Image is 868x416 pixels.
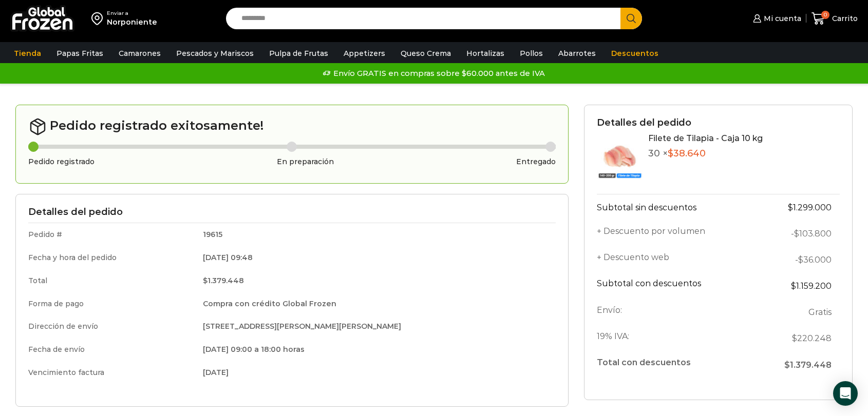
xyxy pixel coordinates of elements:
span: $ [794,229,799,239]
p: 30 × [648,148,763,160]
td: Compra con crédito Global Frozen [196,292,556,315]
th: Envío: [597,299,753,325]
a: Papas Fritas [51,44,108,63]
a: Filete de Tilapia - Caja 10 kg [648,133,763,143]
span: 220.248 [792,333,832,343]
td: 19615 [196,223,556,246]
td: Pedido # [28,223,196,246]
th: 19% IVA: [597,325,753,351]
a: Appetizers [338,44,390,63]
img: address-field-icon.svg [91,10,107,27]
th: Total con descuentos [597,352,753,376]
h2: Pedido registrado exitosamente! [28,117,556,136]
a: Tienda [9,44,46,63]
td: Fecha y hora del pedido [28,246,196,269]
div: Enviar a [107,10,157,17]
a: 0 Carrito [812,7,858,31]
td: [DATE] 09:48 [196,246,556,269]
h3: Entregado [516,157,556,166]
a: Pescados y Mariscos [171,44,259,63]
h3: En preparación [277,157,334,166]
td: [DATE] 09:00 a 18:00 horas [196,338,556,361]
bdi: 36.000 [798,255,832,265]
td: - [753,247,840,273]
span: $ [784,360,790,370]
td: Forma de pago [28,292,196,315]
td: [STREET_ADDRESS][PERSON_NAME][PERSON_NAME] [196,315,556,338]
td: Fecha de envío [28,338,196,361]
a: Abarrotes [553,44,601,63]
td: Gratis [753,299,840,325]
a: Descuentos [606,44,664,63]
span: $ [788,203,793,212]
a: Queso Crema [395,44,456,63]
div: Open Intercom Messenger [833,381,858,406]
td: - [753,221,840,247]
bdi: 1.379.448 [203,276,244,285]
span: $ [203,276,207,285]
span: 0 [821,11,829,19]
button: Search button [620,8,642,29]
span: 1.379.448 [784,360,832,370]
th: + Descuento web [597,247,753,273]
bdi: 38.640 [668,148,706,159]
td: Dirección de envío [28,315,196,338]
div: Norponiente [107,17,157,27]
span: $ [792,333,797,343]
h3: Detalles del pedido [597,117,840,129]
a: Pollos [515,44,548,63]
th: + Descuento por volumen [597,221,753,247]
h3: Detalles del pedido [28,207,556,218]
span: $ [791,281,796,291]
bdi: 1.159.200 [791,281,832,291]
a: Hortalizas [461,44,510,63]
span: $ [798,255,803,265]
a: Camarones [114,44,166,63]
td: [DATE] [196,361,556,382]
th: Subtotal con descuentos [597,273,753,299]
h3: Pedido registrado [28,157,95,166]
bdi: 1.299.000 [788,203,832,212]
th: Subtotal sin descuentos [597,194,753,221]
span: Mi cuenta [761,13,801,24]
span: $ [668,148,673,159]
td: Vencimiento factura [28,361,196,382]
a: Pulpa de Frutas [264,44,333,63]
span: Carrito [829,13,858,24]
a: Mi cuenta [750,8,801,29]
bdi: 103.800 [794,229,832,239]
td: Total [28,269,196,292]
